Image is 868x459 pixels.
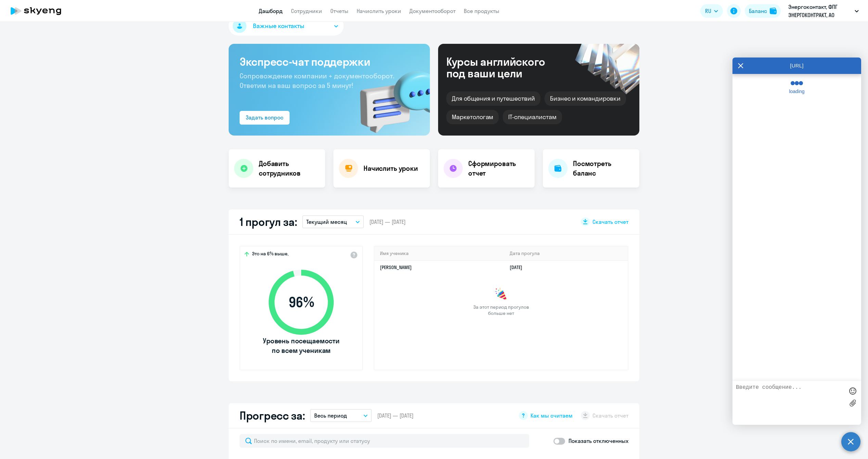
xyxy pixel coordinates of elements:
[259,159,320,178] h4: Добавить сотрудников
[749,7,767,15] div: Баланс
[252,251,289,259] span: Это на 6% выше,
[494,288,508,301] img: congrats
[472,304,530,316] span: За этот период прогулов больше нет
[785,3,862,19] button: Энергоконтакт, ФПГ ЭНЕРГОКОНТРАКТ, АО
[380,264,412,270] a: [PERSON_NAME]
[240,55,419,68] h3: Экспресс-чат поддержки
[847,398,858,408] label: Лимит 10 файлов
[569,437,628,445] p: Показать отключенных
[745,4,781,18] button: Балансbalance
[545,91,626,106] div: Бизнес и командировки
[504,246,628,260] th: Дата прогула
[409,8,456,14] a: Документооборот
[240,434,529,448] input: Поиск по имени, email, продукту или статусу
[468,159,529,178] h4: Сформировать отчет
[240,409,305,422] h2: Прогресс за:
[314,411,347,420] p: Весь период
[310,409,372,422] button: Весь период
[253,22,304,30] span: Важные контакты
[357,8,401,14] a: Начислить уроки
[446,91,540,106] div: Для общения и путешествий
[446,56,563,79] div: Курсы английского под ваши цели
[240,111,290,125] button: Задать вопрос
[592,218,628,226] span: Скачать отчет
[229,16,344,36] button: Важные контакты
[573,159,634,178] h4: Посмотреть баланс
[259,8,283,14] a: Дашборд
[377,412,413,419] span: [DATE] — [DATE]
[240,72,394,90] span: Сопровождение компании + документооборот. Ответим на ваш вопрос за 5 минут!
[770,8,777,14] img: balance
[302,215,364,228] button: Текущий месяц
[350,59,430,136] img: bg-img
[464,8,499,14] a: Все продукты
[330,8,348,14] a: Отчеты
[291,8,322,14] a: Сотрудники
[531,412,573,419] span: Как мы считаем
[262,294,341,310] span: 96 %
[785,89,809,94] span: loading
[374,246,504,260] th: Имя ученика
[788,3,852,19] p: Энергоконтакт, ФПГ ЭНЕРГОКОНТРАКТ, АО
[240,215,297,229] h2: 1 прогул за:
[369,218,406,226] span: [DATE] — [DATE]
[700,4,723,18] button: RU
[246,113,283,122] div: Задать вопрос
[446,110,499,124] div: Маркетологам
[705,7,711,15] span: RU
[262,336,341,355] span: Уровень посещаемости по всем ученикам
[503,110,562,124] div: IT-специалистам
[363,164,418,173] h4: Начислить уроки
[510,264,528,270] a: [DATE]
[306,218,347,226] p: Текущий месяц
